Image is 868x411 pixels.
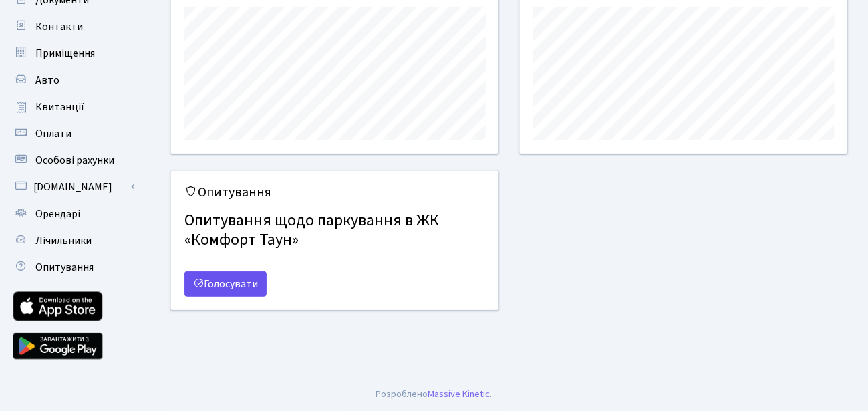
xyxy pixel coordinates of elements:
a: Орендарі [7,200,140,227]
a: [DOMAIN_NAME] [7,174,140,200]
a: Голосувати [184,271,267,297]
span: Лічильники [35,233,92,248]
span: Опитування [35,260,94,275]
a: Авто [7,67,140,94]
span: Контакти [35,19,83,34]
a: Лічильники [7,227,140,254]
h5: Опитування [184,184,485,200]
a: Massive Kinetic [428,387,490,401]
span: Оплати [35,126,71,141]
a: Розроблено [376,387,428,401]
span: Орендарі [35,207,80,221]
a: Квитанції [7,94,140,120]
a: Опитування [7,254,140,281]
a: Оплати [7,120,140,147]
a: Приміщення [7,40,140,67]
a: Контакти [7,13,140,40]
span: Квитанції [35,100,84,114]
a: Особові рахунки [7,147,140,174]
span: Авто [35,73,59,88]
div: . [376,387,492,402]
h4: Опитування щодо паркування в ЖК «Комфорт Таун» [184,206,485,255]
span: Приміщення [35,46,95,61]
span: Особові рахунки [35,153,114,168]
